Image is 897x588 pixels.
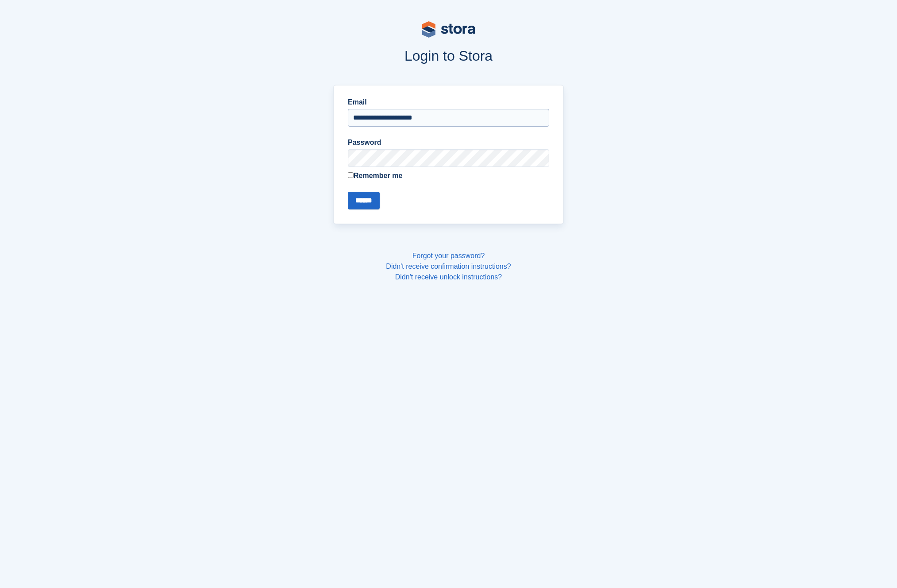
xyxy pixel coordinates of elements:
[386,263,511,270] a: Didn't receive confirmation instructions?
[348,172,354,178] input: Remember me
[165,48,733,64] h1: Login to Stora
[348,170,549,181] label: Remember me
[348,137,549,148] label: Password
[422,21,475,38] img: stora-logo-53a41332b3708ae10de48c4981b4e9114cc0af31d8433b30ea865607fb682f29.svg
[395,273,502,281] a: Didn't receive unlock instructions?
[348,97,549,108] label: Email
[412,252,485,259] a: Forgot your password?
